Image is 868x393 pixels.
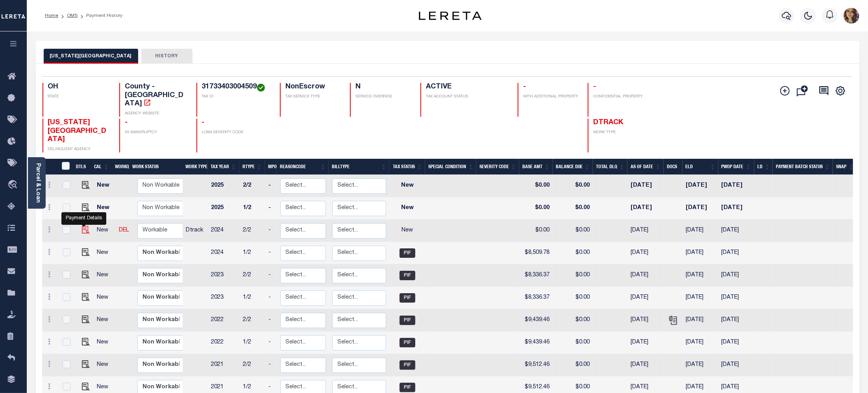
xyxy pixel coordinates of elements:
h4: County - [GEOGRAPHIC_DATA] [125,83,187,108]
td: - [265,175,277,197]
td: 1/2 [240,242,265,264]
td: $9,512.46 [519,354,553,376]
td: 2/2 [240,354,265,376]
td: 2025 [208,197,240,220]
td: New [94,175,116,197]
td: [DATE] [718,332,755,354]
th: Total DLQ: activate to sort column ascending [593,159,627,175]
td: New [94,264,116,287]
th: Severity Code: activate to sort column ascending [476,159,519,175]
td: $0.00 [519,197,553,220]
td: - [265,354,277,376]
td: New [94,287,116,309]
td: Dtrack [183,220,208,242]
span: [US_STATE][GEOGRAPHIC_DATA] [48,119,107,143]
td: $9,439.46 [519,332,553,354]
span: PIF [400,293,415,303]
span: PIF [400,316,415,325]
span: - [593,83,596,90]
td: 2/2 [240,309,265,332]
td: $0.00 [519,175,553,197]
td: [DATE] [683,264,718,287]
td: [DATE] [683,309,718,332]
td: $0.00 [553,332,593,354]
td: New [389,175,425,197]
p: TAX ID [202,94,271,100]
span: - [125,119,128,126]
p: TAX ACCOUNT STATUS [426,94,508,100]
td: [DATE] [718,309,755,332]
td: [DATE] [683,197,718,220]
td: - [265,264,277,287]
p: WORK TYPE [593,130,655,136]
th: WorkQ [112,159,129,175]
span: - [523,83,526,90]
td: [DATE] [683,220,718,242]
td: - [265,197,277,220]
td: New [389,197,425,220]
span: - [202,119,205,126]
td: [DATE] [683,242,718,264]
td: [DATE] [718,175,755,197]
th: LD: activate to sort column ascending [754,159,773,175]
th: Tax Year: activate to sort column ascending [207,159,239,175]
th: Tax Status: activate to sort column ascending [389,159,425,175]
th: Payment Batch Status: activate to sort column ascending [773,159,833,175]
td: [DATE] [627,264,664,287]
th: Work Status [129,159,183,175]
td: [DATE] [683,287,718,309]
th: &nbsp; [57,159,73,175]
a: OMS [67,13,78,18]
td: New [94,332,116,354]
p: STATE [48,94,110,100]
td: - [265,242,277,264]
td: New [94,242,116,264]
td: 1/2 [240,332,265,354]
td: New [94,309,116,332]
th: SNAP: activate to sort column ascending [833,159,857,175]
p: LOAN SEVERITY CODE [202,130,271,136]
th: ReasonCode: activate to sort column ascending [277,159,329,175]
h4: N [355,83,411,92]
p: CONFIDENTIAL PROPERTY [593,94,655,100]
th: PWOP Date: activate to sort column ascending [718,159,755,175]
td: 2/2 [240,264,265,287]
td: [DATE] [627,309,664,332]
td: 2024 [208,242,240,264]
td: $0.00 [553,220,593,242]
td: [DATE] [627,332,664,354]
td: $8,509.78 [519,242,553,264]
td: [DATE] [718,264,755,287]
td: New [94,354,116,376]
h4: ACTIVE [426,83,508,92]
th: Base Amt: activate to sort column ascending [519,159,553,175]
td: 2024 [208,220,240,242]
td: - [265,220,277,242]
td: [DATE] [627,197,664,220]
th: DTLS [73,159,91,175]
th: MPO [265,159,277,175]
th: Special Condition: activate to sort column ascending [425,159,476,175]
td: [DATE] [627,354,664,376]
td: 2021 [208,354,240,376]
span: PIF [400,248,415,258]
a: Parcel & Loan [35,163,41,203]
td: 2022 [208,309,240,332]
td: $0.00 [553,264,593,287]
td: 2023 [208,264,240,287]
td: [DATE] [718,197,755,220]
th: BillType: activate to sort column ascending [329,159,390,175]
td: [DATE] [718,287,755,309]
td: [DATE] [683,332,718,354]
td: $0.00 [553,175,593,197]
p: DELINQUENT AGENCY [48,147,110,152]
img: logo-dark.svg [419,11,482,20]
td: $0.00 [553,242,593,264]
td: New [94,197,116,220]
td: [DATE] [718,354,755,376]
td: $9,439.46 [519,309,553,332]
h4: NonEscrow [285,83,341,92]
th: Work Type [182,159,207,175]
td: $8,336.37 [519,264,553,287]
td: $0.00 [553,309,593,332]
